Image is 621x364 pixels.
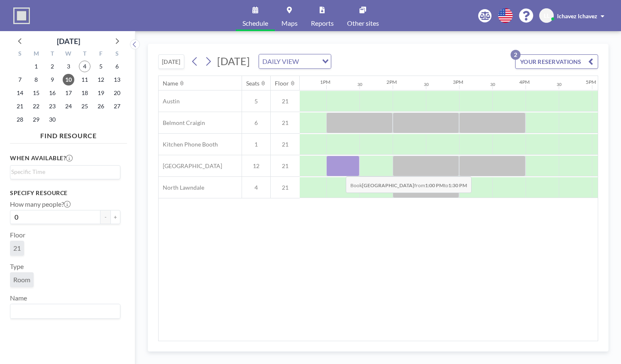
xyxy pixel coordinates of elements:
span: Tuesday, September 9, 2025 [46,74,58,86]
span: Other sites [347,20,379,27]
span: Maps [281,20,298,27]
span: lchavez lchavez [557,12,597,20]
span: 21 [271,184,300,191]
span: Tuesday, September 16, 2025 [46,87,58,99]
span: 21 [271,119,300,127]
span: Wednesday, September 24, 2025 [63,100,74,112]
div: 4PM [519,79,530,85]
span: Wednesday, September 17, 2025 [63,87,74,99]
span: Book from to [346,176,472,193]
div: 30 [557,82,562,87]
label: Name [10,294,27,302]
span: [DATE] [217,55,250,67]
label: Floor [10,231,25,239]
span: Wednesday, September 3, 2025 [63,61,74,72]
span: 1 [242,141,270,148]
div: S [109,49,125,60]
span: Friday, September 19, 2025 [95,87,107,99]
div: 30 [490,82,495,87]
span: Tuesday, September 2, 2025 [46,61,58,72]
span: Sunday, September 7, 2025 [14,74,26,86]
span: Thursday, September 18, 2025 [79,87,90,99]
span: Sunday, September 28, 2025 [14,114,26,125]
span: 12 [242,162,270,170]
span: Monday, September 29, 2025 [30,114,42,125]
span: Friday, September 12, 2025 [95,74,107,86]
p: 2 [511,50,521,60]
div: S [12,49,28,60]
b: [GEOGRAPHIC_DATA] [362,182,414,188]
input: Search for option [11,167,115,176]
span: Saturday, September 20, 2025 [111,87,123,99]
div: Search for option [10,304,120,318]
b: 1:30 PM [448,182,467,188]
span: Tuesday, September 23, 2025 [46,100,58,112]
span: Monday, September 22, 2025 [30,100,42,112]
div: 30 [357,82,362,87]
input: Search for option [11,306,115,317]
span: 21 [271,162,300,170]
div: W [61,49,77,60]
div: 2PM [386,79,397,85]
span: Thursday, September 25, 2025 [79,100,90,112]
div: 5PM [586,79,596,85]
span: Saturday, September 27, 2025 [111,100,123,112]
span: 21 [13,244,21,252]
button: YOUR RESERVATIONS2 [515,54,598,69]
span: 6 [242,119,270,127]
span: Kitchen Phone Booth [159,141,218,148]
div: Floor [275,80,289,87]
span: Tuesday, September 30, 2025 [46,114,58,125]
label: How many people? [10,200,71,208]
span: Friday, September 26, 2025 [95,100,107,112]
div: [DATE] [57,35,80,47]
span: Monday, September 1, 2025 [30,61,42,72]
h4: FIND RESOURCE [10,128,127,140]
span: Sunday, September 14, 2025 [14,87,26,99]
span: Monday, September 8, 2025 [30,74,42,86]
input: Search for option [301,56,317,67]
div: Search for option [259,54,331,68]
span: North Lawndale [159,184,204,191]
div: Search for option [10,166,120,178]
span: Thursday, September 4, 2025 [79,61,90,72]
div: F [93,49,109,60]
button: [DATE] [158,54,184,69]
span: Sunday, September 21, 2025 [14,100,26,112]
div: Name [163,80,178,87]
span: Room [13,276,30,284]
span: 5 [242,98,270,105]
span: Monday, September 15, 2025 [30,87,42,99]
span: Wednesday, September 10, 2025 [63,74,74,86]
button: + [110,210,120,224]
b: 1:00 PM [425,182,444,188]
span: Austin [159,98,180,105]
span: Saturday, September 13, 2025 [111,74,123,86]
img: organization-logo [13,7,30,24]
span: Reports [311,20,334,27]
div: T [44,49,61,60]
span: LL [544,12,550,20]
span: 21 [271,141,300,148]
div: 30 [424,82,429,87]
h3: Specify resource [10,189,120,197]
div: M [28,49,44,60]
label: Type [10,262,24,271]
span: 4 [242,184,270,191]
span: Schedule [242,20,268,27]
span: [GEOGRAPHIC_DATA] [159,162,222,170]
div: 3PM [453,79,463,85]
span: Saturday, September 6, 2025 [111,61,123,72]
span: Friday, September 5, 2025 [95,61,107,72]
span: Belmont Craigin [159,119,205,127]
button: - [100,210,110,224]
span: DAILY VIEW [261,56,301,67]
div: T [76,49,93,60]
span: Thursday, September 11, 2025 [79,74,90,86]
div: 1PM [320,79,330,85]
span: 21 [271,98,300,105]
div: Seats [246,80,259,87]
